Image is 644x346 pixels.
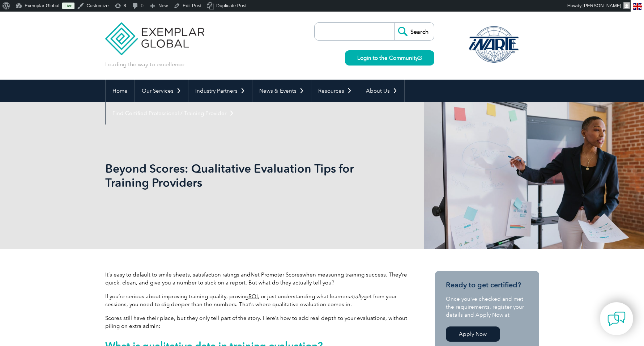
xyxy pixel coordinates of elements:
[105,161,383,190] h1: Beyond Scores: Qualitative Evaluation Tips for Training Providers
[106,80,135,102] a: Home
[62,3,74,9] a: Live
[105,271,409,287] p: It’s easy to default to smile sheets, satisfaction ratings and when measuring training success. T...
[446,326,500,342] a: Apply Now
[105,12,205,55] img: Exemplar Global
[105,60,184,68] p: Leading the way to excellence
[394,23,434,40] input: Search
[252,80,311,102] a: News & Events
[135,80,188,102] a: Our Services
[350,293,363,300] em: really
[583,3,621,8] span: [PERSON_NAME]
[359,80,404,102] a: About Us
[418,56,422,60] img: open_square.png
[446,280,528,290] h3: Ready to get certified?
[188,80,252,102] a: Industry Partners
[345,50,434,66] a: Login to the Community
[105,292,409,308] p: If you’re serious about improving training quality, proving , or just understanding what learners...
[251,271,302,278] a: Net Promoter Scores
[446,295,528,319] p: Once you’ve checked and met the requirements, register your details and Apply Now at
[248,293,258,300] a: ROI
[607,310,626,328] img: contact-chat.png
[106,102,241,125] a: Find Certified Professional / Training Provider
[311,80,359,102] a: Resources
[105,314,409,330] p: Scores still have their place, but they only tell part of the story. Here’s how to add real depth...
[633,3,642,10] img: en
